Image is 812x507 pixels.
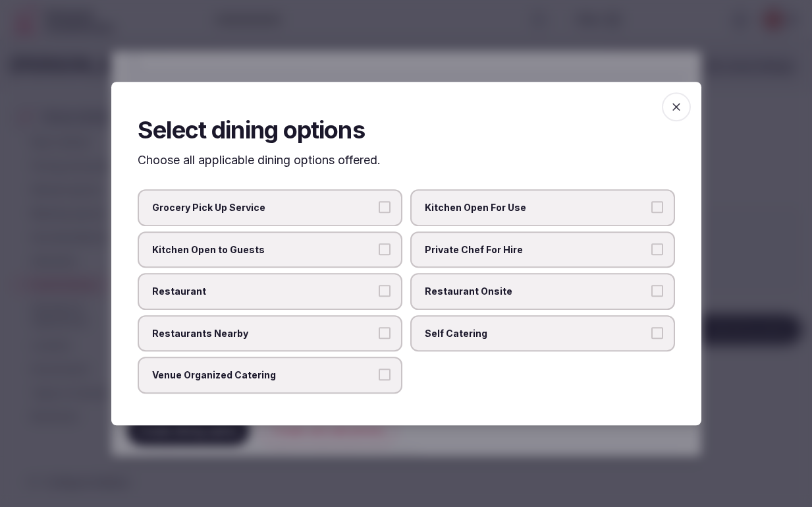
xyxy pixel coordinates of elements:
button: Restaurant [379,285,391,297]
span: Private Chef For Hire [425,243,647,256]
button: Private Chef For Hire [651,243,663,255]
span: Grocery Pick Up Service [152,201,375,214]
button: Restaurant Onsite [651,285,663,297]
span: Restaurant [152,285,375,298]
span: Restaurants Nearby [152,327,375,340]
p: Choose all applicable dining options offered. [138,152,675,168]
span: Self Catering [425,327,647,340]
span: Restaurant Onsite [425,285,647,298]
h2: Select dining options [138,113,675,146]
button: Restaurants Nearby [379,327,391,339]
button: Grocery Pick Up Service [379,201,391,213]
span: Venue Organized Catering [152,369,375,382]
button: Venue Organized Catering [379,369,391,381]
button: Self Catering [651,327,663,339]
span: Kitchen Open to Guests [152,243,375,256]
span: Kitchen Open For Use [425,201,647,214]
button: Kitchen Open For Use [651,201,663,213]
button: Kitchen Open to Guests [379,243,391,255]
